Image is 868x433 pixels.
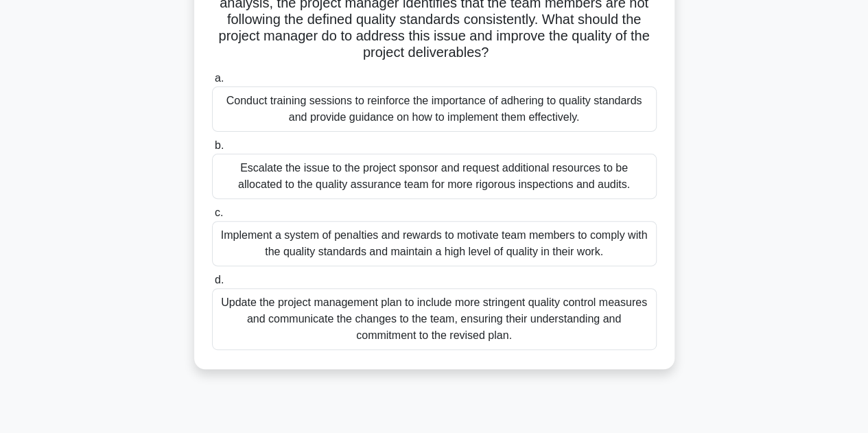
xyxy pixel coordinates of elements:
div: Escalate the issue to the project sponsor and request additional resources to be allocated to the... [212,154,657,199]
span: b. [215,139,224,151]
span: c. [215,207,223,218]
div: Conduct training sessions to reinforce the importance of adhering to quality standards and provid... [212,86,657,132]
span: d. [215,274,224,285]
span: a. [215,72,224,84]
div: Update the project management plan to include more stringent quality control measures and communi... [212,288,657,350]
div: Implement a system of penalties and rewards to motivate team members to comply with the quality s... [212,221,657,266]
